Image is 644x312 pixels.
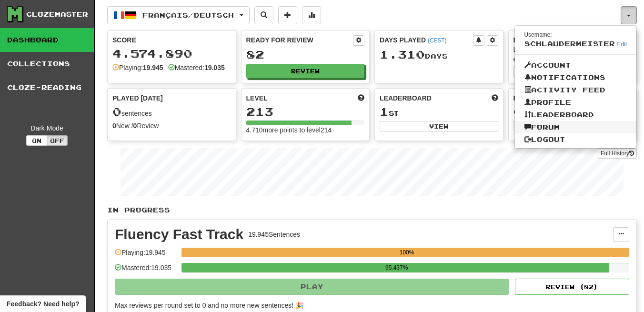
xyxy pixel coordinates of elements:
div: Score [112,35,231,45]
button: Seta dailygoal [513,66,632,77]
button: Review [246,64,365,78]
button: Search sentences [254,6,273,24]
div: 4.710 more points to level 214 [246,125,365,135]
div: Day s [380,49,498,61]
div: 213 [246,106,365,118]
button: Play [115,279,509,295]
a: Full History [598,148,637,159]
a: Leaderboard [515,109,637,121]
small: Username: [524,31,552,38]
button: Add sentence to collection [278,6,297,24]
div: Daily Goal [513,35,632,45]
div: Dark Mode [7,123,87,133]
strong: 19.945 [143,64,163,71]
div: st [380,106,498,118]
strong: 0 [112,122,116,130]
div: 95.437% [184,263,609,272]
div: Days Played [380,35,473,45]
div: 4.574.890 [112,48,231,60]
div: Clozemaster [26,10,88,19]
div: 0 [513,106,632,118]
span: Open feedback widget [7,299,79,309]
span: 1.310 [380,48,425,61]
a: Activity Feed [515,84,637,96]
div: Fluency Fast Track [115,227,243,242]
div: Mastered: [168,63,225,72]
a: (CEST) [428,37,447,44]
span: Level [246,93,268,103]
span: Score more points to level up [358,93,364,103]
div: Playing: [112,63,163,72]
span: Français / Deutsch [142,11,234,19]
div: Max reviews per round set to 0 and no more new sentences! 🎉 [115,301,624,310]
a: Profile [515,96,637,109]
button: View [513,121,572,131]
button: More stats [302,6,321,24]
button: Français/Deutsch [107,6,250,24]
button: Review (82) [515,279,629,295]
div: Ready for Review [246,35,353,45]
div: 100% [184,248,629,257]
strong: 19.035 [204,64,225,71]
span: 1 [380,105,389,118]
span: This week in points, UTC [492,93,498,103]
a: Edit [617,41,627,48]
span: schlaudermeister [524,40,615,48]
button: Off [47,135,68,146]
strong: 0 [133,122,137,130]
div: New / Review [112,121,231,131]
span: 0 [112,105,121,118]
span: Played [DATE] [112,93,163,103]
button: On [26,135,47,146]
div: Favorites [513,93,632,103]
button: View [380,121,498,131]
p: In Progress [107,205,637,215]
div: 82 [246,49,365,60]
span: Leaderboard [380,93,432,103]
div: Playing: 19.945 [115,248,177,263]
div: Mastered: 19.035 [115,263,177,279]
div: 19.945 Sentences [248,230,300,239]
a: Forum [515,121,637,133]
div: sentences [112,106,231,118]
a: Account [515,59,637,71]
div: Learning a language requires practice every day. Stay motivated! [513,45,632,64]
a: Notifications [515,71,637,84]
a: Logout [515,133,637,146]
